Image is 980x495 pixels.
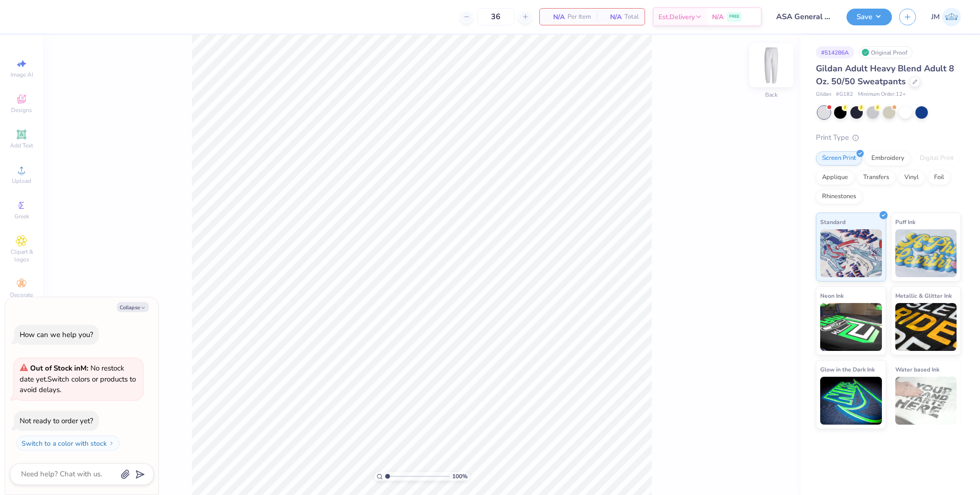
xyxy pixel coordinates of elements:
[11,71,33,79] span: Image AI
[117,302,149,312] button: Collapse
[931,11,940,22] span: JM
[816,46,854,58] div: # 514286A
[729,13,739,20] span: FREE
[836,90,853,99] span: # G182
[895,377,957,425] img: Water based Ink
[30,363,90,373] strong: Out of Stock in M :
[820,303,882,351] img: Neon Ink
[820,229,882,277] img: Standard
[931,8,961,26] a: JM
[858,90,906,99] span: Minimum Order: 12 +
[859,46,913,58] div: Original Proof
[857,170,895,185] div: Transfers
[12,177,31,185] span: Upload
[816,132,961,143] div: Print Type
[816,170,854,185] div: Applique
[865,151,911,166] div: Embroidery
[14,213,29,220] span: Greek
[769,7,839,26] input: Untitled Design
[846,9,892,25] button: Save
[820,217,846,227] span: Standard
[11,106,32,114] span: Designs
[765,90,778,99] div: Back
[5,248,38,263] span: Clipart & logos
[20,330,93,339] div: How can we help you?
[816,151,862,166] div: Screen Print
[928,170,950,185] div: Foil
[602,12,622,22] span: N/A
[895,217,915,227] span: Puff Ink
[752,46,791,84] img: Back
[942,8,961,26] img: John Michael Binayas
[10,142,33,149] span: Add Text
[895,303,957,351] img: Metallic & Glitter Ink
[895,291,952,301] span: Metallic & Glitter Ink
[658,12,695,22] span: Est. Delivery
[820,377,882,425] img: Glow in the Dark Ink
[16,436,120,451] button: Switch to a color with stock
[452,472,468,481] span: 100 %
[895,229,957,277] img: Puff Ink
[712,12,724,22] span: N/A
[20,363,124,384] span: No restock date yet.
[816,90,831,99] span: Gildan
[109,440,114,446] img: Switch to a color with stock
[913,151,960,166] div: Digital Print
[20,416,93,426] div: Not ready to order yet?
[816,63,954,87] span: Gildan Adult Heavy Blend Adult 8 Oz. 50/50 Sweatpants
[546,12,565,22] span: N/A
[816,190,862,204] div: Rhinestones
[568,12,591,22] span: Per Item
[624,12,639,22] span: Total
[895,364,939,374] span: Water based Ink
[820,291,844,301] span: Neon Ink
[10,291,33,299] span: Decorate
[820,364,875,374] span: Glow in the Dark Ink
[20,363,136,394] span: Switch colors or products to avoid delays.
[898,170,925,185] div: Vinyl
[477,8,514,25] input: – –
